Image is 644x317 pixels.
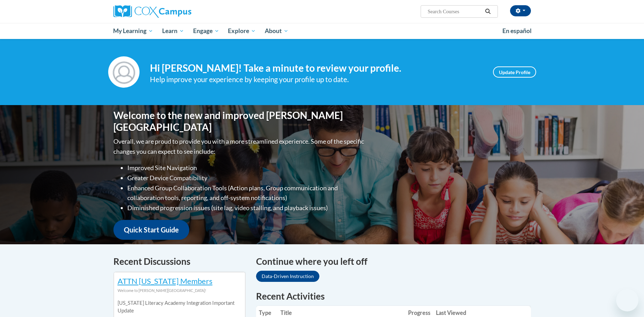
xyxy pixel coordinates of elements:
a: About [260,23,293,39]
span: About [265,27,288,35]
span: Engage [193,27,219,35]
h1: Welcome to the new and improved [PERSON_NAME][GEOGRAPHIC_DATA] [113,110,366,133]
a: En español [498,24,536,38]
input: Search Courses [427,7,483,16]
li: Greater Device Compatibility [127,173,366,183]
li: Enhanced Group Collaboration Tools (Action plans, Group communication and collaboration tools, re... [127,183,366,203]
a: Explore [223,23,260,39]
div: Welcome to [PERSON_NAME][GEOGRAPHIC_DATA]! [118,287,241,294]
span: Explore [228,27,256,35]
h4: Continue where you left off [256,255,531,268]
h1: Recent Activities [256,290,531,302]
a: Update Profile [493,66,536,78]
h4: Recent Discussions [113,255,246,268]
span: My Learning [113,27,153,35]
a: Engage [189,23,224,39]
span: Learn [162,27,184,35]
iframe: Button to launch messaging window [616,289,638,311]
h4: Hi [PERSON_NAME]! Take a minute to review your profile. [150,62,483,74]
li: Improved Site Navigation [127,163,366,173]
div: Main menu [103,23,541,39]
a: Learn [158,23,189,39]
li: Diminished progression issues (site lag, video stalling, and playback issues) [127,203,366,213]
button: Account Settings [510,5,531,16]
button: Search [483,7,493,16]
img: Cox Campus [113,5,191,18]
img: Profile Image [108,56,140,88]
a: Cox Campus [113,5,246,18]
a: Data-Driven Instruction [256,271,319,282]
a: ATTN [US_STATE] Members [118,276,213,286]
a: My Learning [109,23,158,39]
p: Overall, we are proud to provide you with a more streamlined experience. Some of the specific cha... [113,136,366,157]
span: En español [502,27,532,34]
p: [US_STATE] Literacy Academy Integration Important Update [118,299,241,315]
div: Help improve your experience by keeping your profile up to date. [150,74,483,85]
a: Quick Start Guide [113,220,189,240]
